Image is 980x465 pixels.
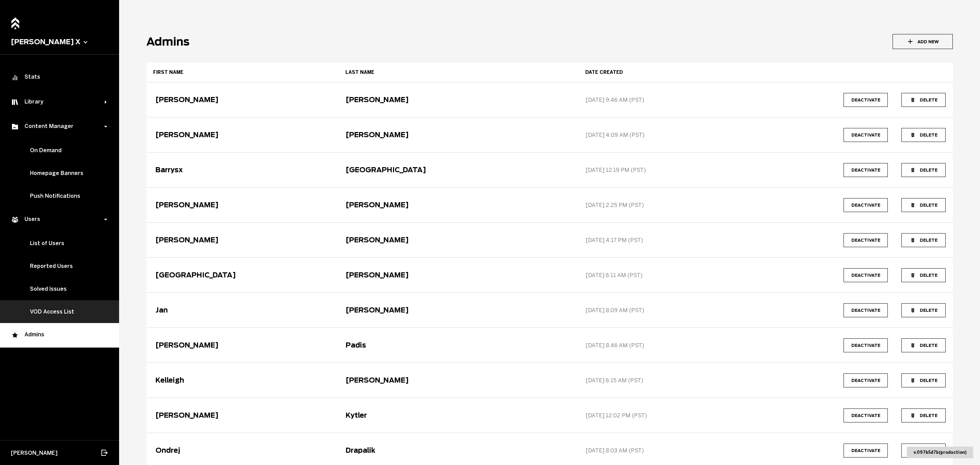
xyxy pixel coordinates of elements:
div: [PERSON_NAME] [346,306,409,314]
div: [PERSON_NAME] [156,341,218,349]
div: v. 097b5d7b ( production ) [907,447,973,458]
div: [DATE] 2:25 PM (PST) [586,202,644,208]
div: [GEOGRAPHIC_DATA] [346,166,426,174]
div: [DATE] 8:46 AM (PST) [586,342,644,349]
div: [PERSON_NAME] [156,131,218,139]
button: [PERSON_NAME] [153,341,220,350]
button: [GEOGRAPHIC_DATA] [153,271,238,279]
span: [PERSON_NAME] [11,450,58,456]
button: [PERSON_NAME] [153,201,220,209]
div: Ondrej [156,446,180,454]
div: [DATE] 6:11 AM (PST) [586,272,642,278]
div: Barrysx [156,166,183,174]
div: [DATE] 4:09 AM (PST) [586,132,644,138]
div: [DATE] 12:19 PM (PST) [586,167,646,173]
div: Stats [11,74,108,82]
h1: Admins [146,35,190,48]
div: Kelleigh [156,376,184,384]
div: [GEOGRAPHIC_DATA] [156,271,236,279]
div: [DATE] 8:09 AM (PST) [586,307,644,314]
div: [PERSON_NAME] [156,236,218,244]
button: [PERSON_NAME] X [11,38,108,46]
div: [PERSON_NAME] [346,131,409,139]
button: Barrysx [153,165,185,174]
th: Last name [339,63,578,82]
button: Log out [100,445,108,460]
div: Padis [346,341,366,349]
button: [PERSON_NAME] [153,95,220,104]
div: [DATE] 6:15 AM (PST) [586,377,643,384]
div: [PERSON_NAME] [346,376,409,384]
div: [DATE] 4:17 PM (PST) [586,237,643,243]
a: Home [9,14,21,28]
div: [DATE] 8:03 AM (PST) [586,447,644,454]
div: Content Manager [11,123,105,131]
th: First name [146,63,339,82]
div: Users [11,215,105,224]
button: [PERSON_NAME] [153,411,220,420]
div: [PERSON_NAME] [346,271,409,279]
div: Jan [156,306,168,314]
button: Add New [893,34,953,49]
div: [PERSON_NAME] [156,96,218,104]
div: [PERSON_NAME] [156,411,218,419]
button: [PERSON_NAME] [153,130,220,139]
div: Library [11,98,105,106]
button: Jan [153,306,170,315]
div: [DATE] 9:46 AM (PST) [586,97,644,103]
button: Ondrej [153,446,182,455]
div: [PERSON_NAME] [346,96,409,104]
div: [PERSON_NAME] [346,236,409,244]
th: Date created [578,63,726,82]
div: Drapalik [346,446,375,454]
div: [DATE] 12:02 PM (PST) [586,412,647,419]
div: [PERSON_NAME] [156,201,218,209]
div: Admins [11,331,108,339]
button: [PERSON_NAME] [153,236,220,244]
button: Kelleigh [153,376,186,385]
div: Kytler [346,411,367,419]
div: [PERSON_NAME] [346,201,409,209]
